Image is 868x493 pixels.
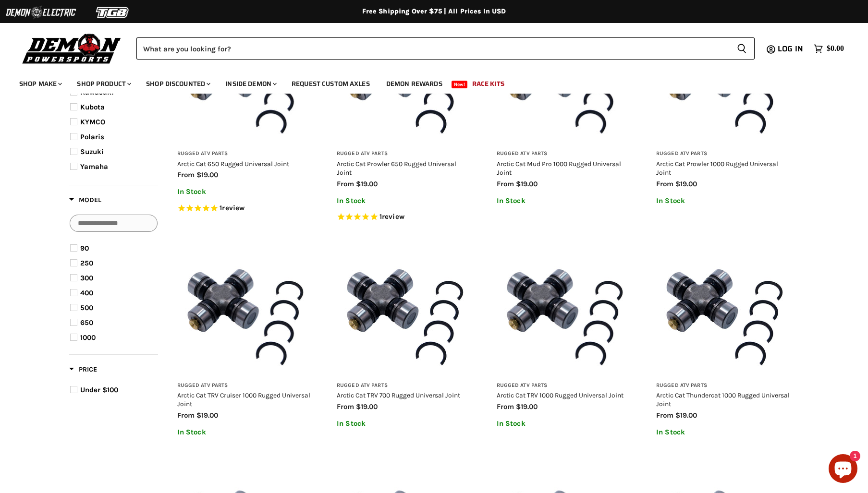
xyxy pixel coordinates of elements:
[337,197,473,205] p: In Stock
[497,150,633,157] h3: Rugged ATV Parts
[19,31,124,65] img: Demon Powersports
[80,162,108,171] span: Yamaha
[136,37,755,60] form: Product
[80,385,118,394] span: Under $100
[656,150,792,157] h3: Rugged ATV Parts
[465,74,512,94] a: Race Kits
[284,74,377,94] a: Request Custom Axles
[177,239,313,375] img: Arctic Cat TRV Cruiser 1000 Rugged Universal Joint
[356,180,378,188] span: $19.00
[177,382,313,389] h3: Rugged ATV Parts
[497,160,621,176] a: Arctic Cat Mud Pro 1000 Rugged Universal Joint
[337,212,473,222] span: Rated 5.0 out of 5 stars 1 reviews
[220,204,245,212] span: 1 reviews
[356,402,378,411] span: $19.00
[675,411,697,420] span: $19.00
[218,74,282,94] a: Inside Demon
[337,180,354,188] span: from
[497,420,633,428] p: In Stock
[177,188,313,196] p: In Stock
[656,391,790,408] a: Arctic Cat Thundercat 1000 Rugged Universal Joint
[773,45,809,53] a: Log in
[656,160,778,176] a: Arctic Cat Prowler 1000 Rugged Universal Joint
[80,147,104,156] span: Suzuki
[80,333,96,342] span: 1000
[729,37,755,60] button: Search
[222,204,245,212] span: review
[177,428,313,436] p: In Stock
[656,411,673,420] span: from
[80,103,105,111] span: Kubota
[69,195,101,207] button: Filter by Model
[12,74,68,94] a: Shop Make
[379,74,450,94] a: Demon Rewards
[656,382,792,389] h3: Rugged ATV Parts
[177,391,310,408] a: Arctic Cat TRV Cruiser 1000 Rugged Universal Joint
[809,42,849,56] a: $0.00
[337,391,460,399] a: Arctic Cat TRV 700 Rugged Universal Joint
[452,81,468,88] span: New!
[80,259,93,267] span: 250
[177,170,195,179] span: from
[177,160,289,168] a: Arctic Cat 650 Rugged Universal Joint
[497,382,633,389] h3: Rugged ATV Parts
[70,74,137,94] a: Shop Product
[826,454,860,485] inbox-online-store-chat: Shopify online store chat
[656,197,792,205] p: In Stock
[177,150,313,157] h3: Rugged ATV Parts
[675,180,697,188] span: $19.00
[177,204,313,214] span: Rated 5.0 out of 5 stars 1 reviews
[80,318,93,327] span: 650
[337,420,473,428] p: In Stock
[382,212,404,221] span: review
[827,44,844,53] span: $0.00
[516,402,538,411] span: $19.00
[516,180,538,188] span: $19.00
[337,239,473,375] img: Arctic Cat TRV 700 Rugged Universal Joint
[656,180,673,188] span: from
[77,3,149,22] img: TGB Logo 2
[778,43,803,55] span: Log in
[337,382,473,389] h3: Rugged ATV Parts
[12,70,842,94] ul: Main menu
[69,365,97,377] button: Filter by Price
[177,411,195,420] span: from
[497,239,633,375] img: Arctic Cat TRV 1000 Rugged Universal Joint
[196,411,218,420] span: $19.00
[379,212,404,221] span: 1 reviews
[497,391,623,399] a: Arctic Cat TRV 1000 Rugged Universal Joint
[497,197,633,205] p: In Stock
[337,402,354,411] span: from
[80,132,104,141] span: Polaris
[50,7,819,16] div: Free Shipping Over $75 | All Prices In USD
[5,3,77,22] img: Demon Electric Logo 2
[656,239,792,375] img: Arctic Cat Thundercat 1000 Rugged Universal Joint
[136,37,729,60] input: Search
[196,170,218,179] span: $19.00
[80,244,89,253] span: 90
[70,215,158,232] input: Search Options
[337,150,473,157] h3: Rugged ATV Parts
[69,196,101,204] span: Model
[80,303,93,312] span: 500
[80,274,93,282] span: 300
[497,402,514,411] span: from
[337,160,456,176] a: Arctic Cat Prowler 650 Rugged Universal Joint
[139,74,216,94] a: Shop Discounted
[80,289,93,297] span: 400
[497,180,514,188] span: from
[656,428,792,436] p: In Stock
[80,118,105,126] span: KYMCO
[69,365,97,373] span: Price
